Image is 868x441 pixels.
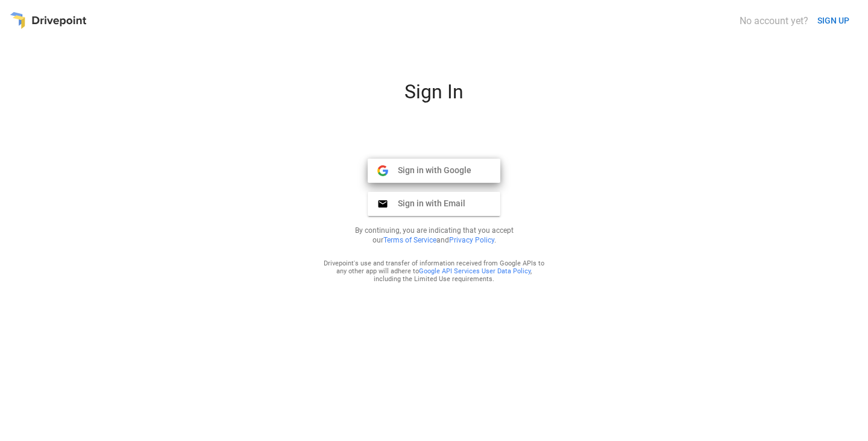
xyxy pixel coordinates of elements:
button: SIGN UP [813,10,854,32]
span: Sign in with Google [388,165,471,176]
p: By continuing, you are indicating that you accept our and . [340,226,528,245]
a: Privacy Policy [449,236,494,244]
a: Terms of Service [383,236,436,244]
a: Google API Services User Data Policy [419,267,530,275]
div: Drivepoint's use and transfer of information received from Google APIs to any other app will adhe... [323,259,545,283]
span: Sign in with Email [388,198,465,209]
button: Sign in with Email [368,192,500,216]
button: Sign in with Google [368,159,500,183]
div: No account yet? [740,15,808,27]
div: Sign In [289,80,579,113]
